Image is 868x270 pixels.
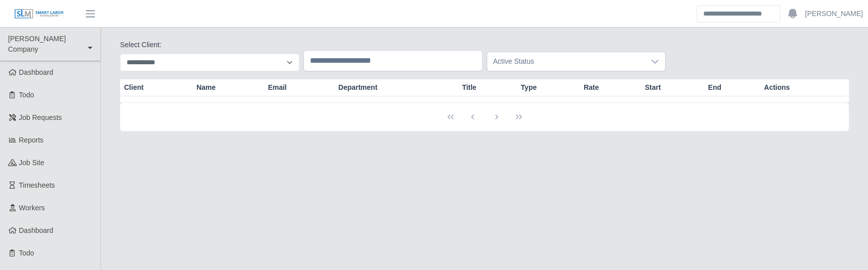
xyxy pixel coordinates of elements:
[584,82,599,93] span: Rate
[805,9,863,19] a: [PERSON_NAME]
[124,82,144,93] span: Client
[19,91,34,99] span: Todo
[268,82,286,93] span: Email
[19,159,45,167] span: job site
[19,181,55,189] span: Timesheets
[14,9,64,20] img: SLM Logo
[19,249,34,257] span: Todo
[120,40,161,50] label: Select Client:
[764,82,790,93] span: Actions
[708,82,721,93] span: End
[196,82,215,93] span: Name
[645,82,661,93] span: Start
[521,82,537,93] span: Type
[487,52,645,71] span: Active Status
[462,82,477,93] span: Title
[697,5,780,23] input: Search
[19,136,44,144] span: Reports
[19,113,62,121] span: Job Requests
[339,82,378,93] span: Department
[19,226,54,234] span: Dashboard
[19,68,54,76] span: Dashboard
[19,204,45,212] span: Workers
